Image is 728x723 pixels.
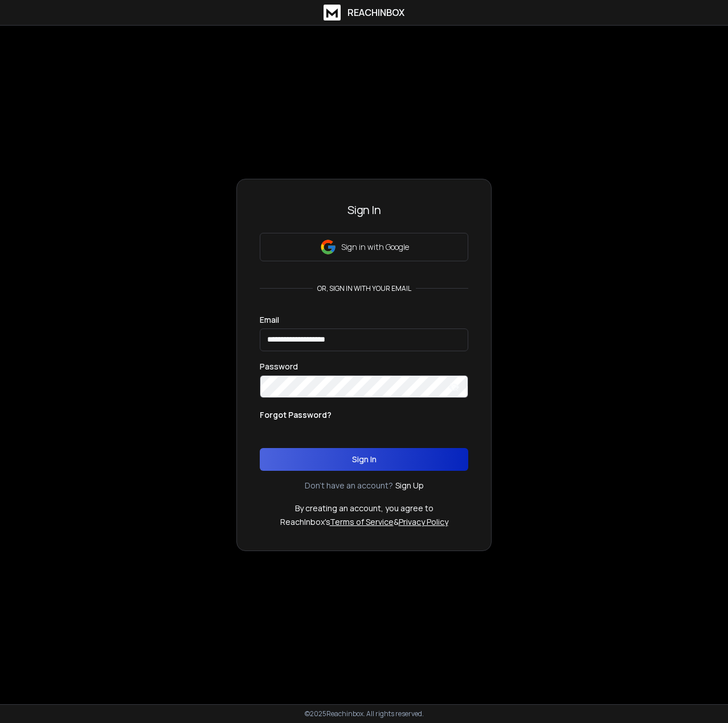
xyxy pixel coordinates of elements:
[330,516,394,527] a: Terms of Service
[260,409,332,421] p: Forgot Password?
[399,516,448,527] a: Privacy Policy
[341,241,409,253] p: Sign in with Google
[305,709,424,718] p: © 2025 Reachinbox. All rights reserved.
[324,5,341,20] img: logo
[395,480,424,491] a: Sign Up
[260,233,468,261] button: Sign in with Google
[313,284,416,293] p: or, sign in with your email
[260,316,279,324] label: Email
[347,6,404,19] h1: ReachInbox
[260,448,468,471] button: Sign In
[260,202,468,218] h3: Sign In
[280,516,448,528] p: ReachInbox's &
[260,363,298,371] label: Password
[324,5,404,20] a: ReachInbox
[305,480,393,491] p: Don't have an account?
[295,503,433,514] p: By creating an account, you agree to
